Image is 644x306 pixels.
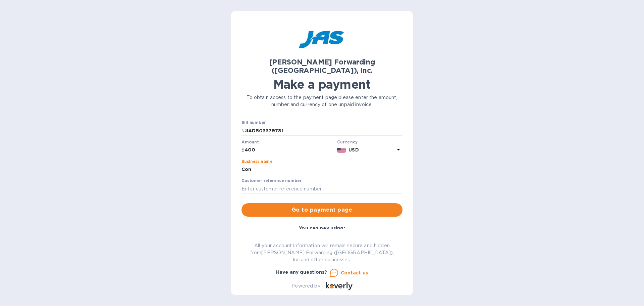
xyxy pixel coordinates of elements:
[241,203,402,217] button: Go to payment page
[241,94,402,108] p: To obtain access to the payment page please enter the amount, number and currency of one unpaid i...
[348,147,359,152] b: USD
[276,269,327,275] b: Have any questions?
[341,270,368,275] u: Contact us
[241,77,402,91] h1: Make a payment
[241,140,259,144] label: Amount
[247,206,397,214] span: Go to payment page
[247,126,402,136] input: Enter bill number
[337,148,346,152] img: USD
[241,160,272,164] label: Business name
[337,139,358,144] b: Currency
[241,179,302,183] label: Customer reference number
[241,146,245,154] p: $
[241,184,402,194] input: Enter customer reference number
[241,127,247,134] p: №
[241,121,266,125] label: Bill number
[241,242,402,263] p: All your account information will remain secure and hidden from [PERSON_NAME] Forwarding ([GEOGRA...
[269,58,375,75] b: [PERSON_NAME] Forwarding ([GEOGRAPHIC_DATA]), Inc.
[299,225,345,231] b: You can pay using:
[241,165,402,175] input: Enter business name
[245,145,334,155] input: 0.00
[291,282,320,290] p: Powered by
